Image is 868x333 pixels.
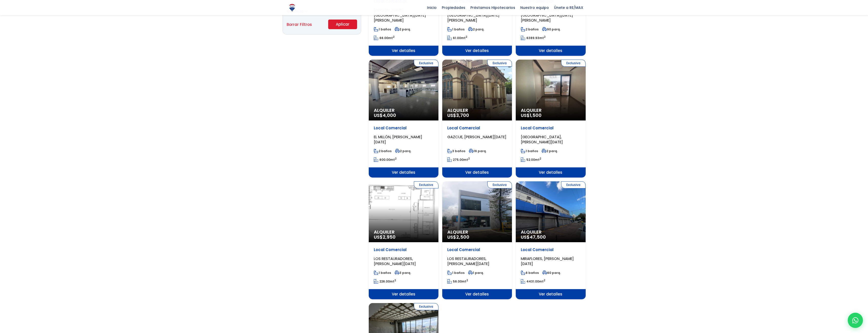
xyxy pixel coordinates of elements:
span: [GEOGRAPHIC_DATA], [PERSON_NAME][DATE] [521,134,563,145]
span: 1 parq. [468,271,484,275]
span: 3 baños [447,149,465,153]
span: Únete a RE/MAX [551,4,586,11]
span: 2 baños [374,149,392,153]
span: 6389.93 [526,36,539,40]
span: Exclusiva [561,60,586,67]
span: Exclusiva [487,181,512,188]
span: 2 parq. [542,149,558,153]
span: 1 baños [447,271,465,275]
span: Ver detalles [516,289,585,299]
span: Exclusiva [487,60,512,67]
p: Local Comercial [521,247,580,252]
span: mt [447,157,470,162]
span: 66.00 [379,36,388,40]
span: Nuestro equipo [518,4,551,11]
span: 47,500 [530,234,546,240]
span: Alquiler [374,108,433,113]
span: Ver detalles [369,289,438,299]
sup: 2 [468,157,470,161]
span: 1 baños [521,149,538,153]
span: Ver detalles [442,289,512,299]
span: Alquiler [521,108,580,113]
sup: 2 [544,35,546,39]
span: 61.00 [453,36,461,40]
span: US$ [374,234,396,240]
span: GAZCUE, [PERSON_NAME][DATE] [447,134,506,139]
span: Exclusiva [414,60,438,67]
span: 4431.00 [526,279,539,284]
sup: 2 [394,278,396,282]
span: Inicio [424,4,439,11]
a: Exclusiva Alquiler US$1,500 Local Comercial [GEOGRAPHIC_DATA], [PERSON_NAME][DATE] 1 baños 2 parq... [516,60,585,178]
span: 1,500 [530,112,542,118]
span: 275.00 [453,157,464,162]
span: US$ [447,112,469,118]
sup: 2 [540,157,541,161]
span: 4,000 [383,112,396,118]
a: Exclusiva Alquiler US$4,000 Local Comercial EL MILLÓN, [PERSON_NAME][DATE] 2 baños 2 parq. 600.00... [369,60,438,178]
span: mt [447,279,468,284]
sup: 2 [466,35,467,39]
span: Alquiler [447,108,507,113]
sup: 2 [466,278,468,282]
span: 2,500 [456,234,469,240]
sup: 2 [544,278,545,282]
span: Propiedades [439,4,468,11]
span: LOS RESTAURADORES, [PERSON_NAME][DATE] [447,256,489,266]
span: Ver detalles [442,167,512,178]
span: Alquiler [447,230,507,235]
span: Exclusiva [561,181,586,188]
span: 600.00 [379,157,390,162]
span: Ver detalles [516,167,585,178]
span: 2,950 [383,234,396,240]
span: LOS RESTAURADORES, [PERSON_NAME][DATE] [374,256,416,266]
span: 52.00 [526,157,535,162]
span: 226.00 [379,279,390,284]
span: mt [374,36,395,40]
button: Aplicar [328,20,357,29]
span: Alquiler [374,230,433,235]
p: Local Comercial [521,126,580,131]
span: Exclusiva [414,181,438,188]
span: US$ [374,112,396,118]
span: 60 parq. [542,271,561,275]
span: Ver detalles [369,46,438,56]
p: Local Comercial [374,247,433,252]
span: mt [447,36,467,40]
span: US$ [521,234,546,240]
span: Ver detalles [516,46,585,56]
span: mt [521,36,546,40]
a: Exclusiva Alquiler US$47,500 Local Comercial MIRAFLORES, [PERSON_NAME][DATE] 6 baños 60 parq. 443... [516,181,585,299]
span: mt [374,157,397,162]
span: 3 parq. [395,271,411,275]
span: mt [374,279,396,284]
span: 2 baños [521,27,539,31]
span: mt [521,157,541,162]
span: 3,700 [456,112,469,118]
span: EL MILLÓN, [PERSON_NAME][DATE] [374,134,422,145]
span: 6 baños [521,271,539,275]
span: MIRAFLORES, [PERSON_NAME][DATE] [521,256,574,266]
span: 2 parq. [395,149,411,153]
span: US$ [521,112,542,118]
span: Exclusiva [414,303,438,310]
span: Préstamos Hipotecarios [468,4,518,11]
sup: 2 [395,157,397,161]
span: Ver detalles [369,167,438,178]
span: 1 baños [447,27,465,31]
span: 16 parq. [469,149,487,153]
p: Local Comercial [447,247,507,252]
img: Logo de REMAX [288,3,297,12]
span: Alquiler [521,230,580,235]
span: 1 baños [374,271,391,275]
a: Exclusiva Alquiler US$2,500 Local Comercial LOS RESTAURADORES, [PERSON_NAME][DATE] 1 baños 1 parq... [442,181,512,299]
a: Borrar Filtros [287,21,312,28]
a: Exclusiva Alquiler US$3,700 Local Comercial GAZCUE, [PERSON_NAME][DATE] 3 baños 16 parq. 275.00mt... [442,60,512,178]
a: Exclusiva Alquiler US$2,950 Local Comercial LOS RESTAURADORES, [PERSON_NAME][DATE] 1 baños 3 parq... [369,181,438,299]
sup: 2 [393,35,395,39]
span: 2 parq. [468,27,484,31]
p: Local Comercial [447,126,507,131]
span: mt [521,279,545,284]
p: Local Comercial [374,126,433,131]
span: 56.00 [453,279,462,284]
